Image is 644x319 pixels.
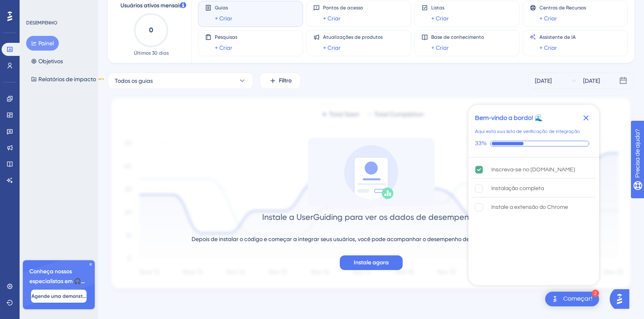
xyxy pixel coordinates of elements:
[340,255,403,270] button: Instale agora
[26,20,58,26] div: DESEMPENHO
[29,267,88,286] span: Conheça nossos especialistas em 🎧 integração
[539,34,576,40] span: Assistente de IA
[149,26,153,34] text: 0
[323,43,341,53] a: + Criar
[20,2,69,12] span: Precisa de ajuda?
[323,4,363,11] span: Pontos de acesso
[26,36,59,51] button: Painel
[31,293,86,299] span: Agende uma demonstração
[38,56,63,66] font: Objetivos
[115,76,153,86] span: Todos os guias
[215,34,237,40] span: Pesquisas
[472,161,596,179] div: Inscreva-se para UserGuiding.com está concluído.
[468,105,599,285] div: Contêiner de lista de verificação
[475,113,543,123] div: Bem-vindo a bordo! 🌊
[26,54,68,69] button: Objetivos
[563,295,593,303] div: Começar!
[539,13,557,23] a: + Criar
[215,43,232,53] a: + Criar
[491,165,575,175] div: Inscreva-se no [DOMAIN_NAME]
[354,258,389,268] span: Instale agora
[550,294,560,304] img: texto alternativo de imagem do iniciador
[579,111,593,124] div: Fechar lista de verificação
[491,184,544,193] div: Instalação completa
[431,4,449,11] span: Listas
[431,43,449,53] a: + Criar
[38,74,96,84] font: Relatórios de impacto
[215,4,232,11] span: Guias
[108,95,634,293] img: 1ec67ef948eb2d50f6bf237e9abc4f97.svg
[279,76,292,86] span: Filtro
[431,13,449,23] a: + Criar
[120,1,182,11] span: Usuários ativos mensais
[431,34,484,40] span: Base de conhecimento
[260,73,301,89] button: Filtro
[491,202,568,212] div: Instale a extensão do Chrome
[583,76,600,86] div: [DATE]
[134,50,169,56] span: Últimos 30 dias
[262,211,480,223] div: Instale a UserGuiding para ver os dados de desempenho.
[215,13,232,23] a: + Criar
[26,72,110,86] button: Relatórios de impactoBETA
[592,290,599,297] div: 2
[475,140,487,147] div: 33%
[192,234,551,244] div: Depois de instalar o código e começar a integrar seus usuários, você pode acompanhar o desempenho...
[38,38,54,48] font: Painel
[108,73,253,89] button: Todos os guias
[472,179,596,197] div: A instalação completa está incompleta.
[545,292,599,306] div: Abra o Get Started! Lista de verificação, módulos restantes: 2
[610,287,634,311] iframe: UserGuiding AI Assistant Launcher
[539,43,557,53] a: + Criar
[31,290,87,303] button: Agende uma demonstração
[535,76,552,86] div: [DATE]
[323,34,383,40] span: Atualizações de produtos
[475,140,593,147] div: Progresso da lista de verificação: 33%
[468,157,599,283] div: Itens da lista de verificação
[472,198,596,216] div: A instalação da extensão do Chrome está incompleta.
[539,4,586,11] span: Centros de Recursos
[475,128,580,136] div: Aqui está sua lista de verificação de integração
[98,77,105,81] div: BETA
[323,13,341,23] a: + Criar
